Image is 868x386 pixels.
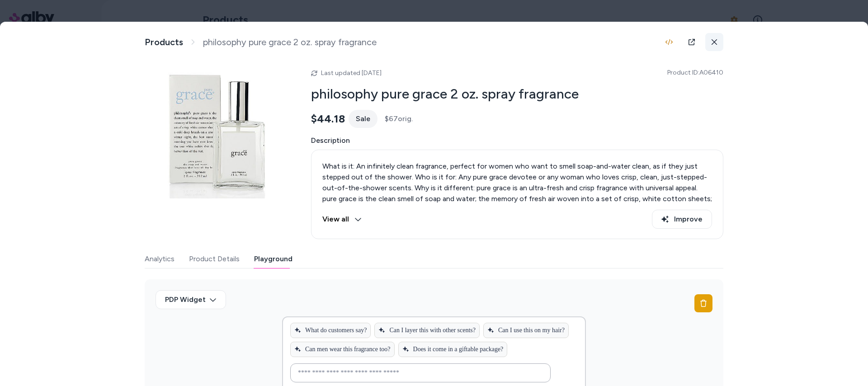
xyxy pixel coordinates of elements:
[311,85,723,103] h2: philosophy pure grace 2 oz. spray fragrance
[165,294,206,305] span: PDP Widget
[322,210,362,229] button: View all
[254,250,292,268] button: Playground
[145,250,175,268] button: Analytics
[311,112,345,126] span: $44.18
[156,290,226,309] button: PDP Widget
[203,37,377,48] span: philosophy pure grace 2 oz. spray fragrance
[145,37,183,48] a: Products
[349,110,377,128] div: Sale
[652,210,712,229] button: Improve
[667,68,723,77] span: Product ID: A06410
[145,37,377,48] nav: breadcrumb
[189,250,240,268] button: Product Details
[321,69,382,77] span: Last updated [DATE]
[145,62,289,207] img: a06410.001
[322,161,712,237] p: What is it: An infinitely clean fragrance, perfect for women who want to smell soap-and-water cle...
[311,135,723,146] span: Description
[385,113,413,124] span: $67 orig.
